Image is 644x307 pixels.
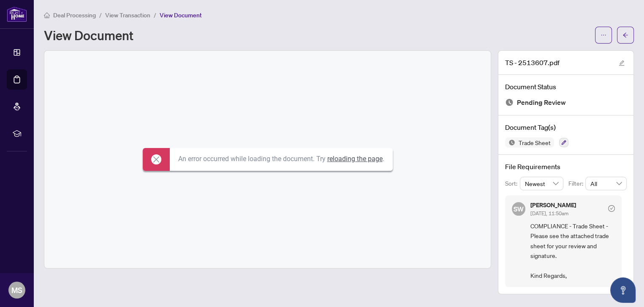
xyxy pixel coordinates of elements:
[525,177,559,190] span: Newest
[505,122,627,132] h4: Document Tag(s)
[505,82,627,92] h4: Document Status
[608,205,615,212] span: check-circle
[530,210,568,217] span: [DATE], 11:50am
[154,10,156,20] li: /
[601,32,606,38] span: ellipsis
[530,221,615,280] span: COMPLIANCE - Trade Sheet - Please see the attached trade sheet for your review and signature. Kin...
[53,11,96,19] span: Deal Processing
[514,203,524,214] span: SW
[505,162,627,172] h4: File Requirements
[530,202,576,208] h5: [PERSON_NAME]
[515,140,554,145] span: Trade Sheet
[505,137,515,148] img: Status Icon
[505,58,560,68] span: TS - 2513607.pdf
[517,97,566,108] span: Pending Review
[44,12,50,18] span: home
[619,60,625,66] span: edit
[7,6,27,22] img: logo
[590,177,622,190] span: All
[622,32,628,38] span: arrow-left
[11,284,22,296] span: MS
[44,28,133,42] h1: View Document
[505,98,514,107] img: Document Status
[568,179,585,188] p: Filter:
[160,11,202,19] span: View Document
[99,10,102,20] li: /
[610,277,636,303] button: Open asap
[505,179,520,188] p: Sort:
[105,11,150,19] span: View Transaction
